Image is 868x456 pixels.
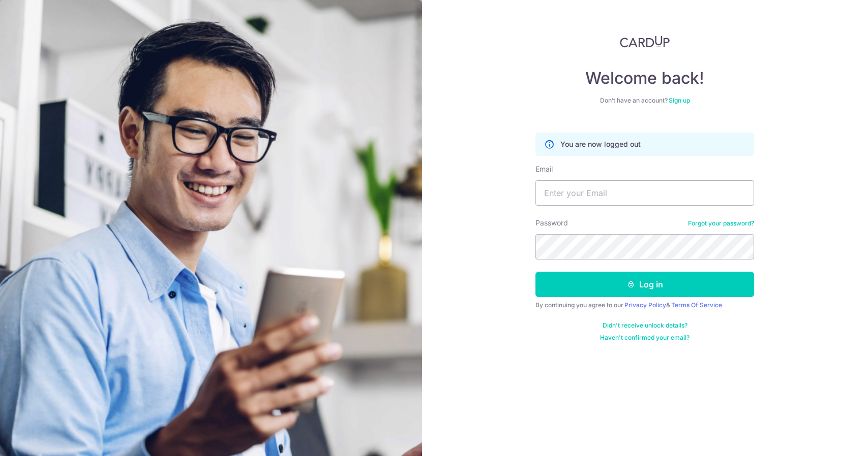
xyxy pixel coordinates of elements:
[535,180,754,206] input: Enter your Email
[620,36,670,48] img: CardUp Logo
[669,96,690,104] a: Sign up
[603,321,687,330] a: Didn't receive unlock details?
[535,218,568,228] label: Password
[535,164,553,174] label: Email
[688,219,754,227] a: Forgot your password?
[535,301,754,309] div: By continuing you agree to our &
[600,334,690,342] a: Haven't confirmed your email?
[671,301,722,309] a: Terms Of Service
[560,139,641,149] p: You are now logged out
[535,68,754,88] h4: Welcome back!
[535,272,754,297] button: Log in
[535,96,754,105] div: Don’t have an account?
[624,301,666,309] a: Privacy Policy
